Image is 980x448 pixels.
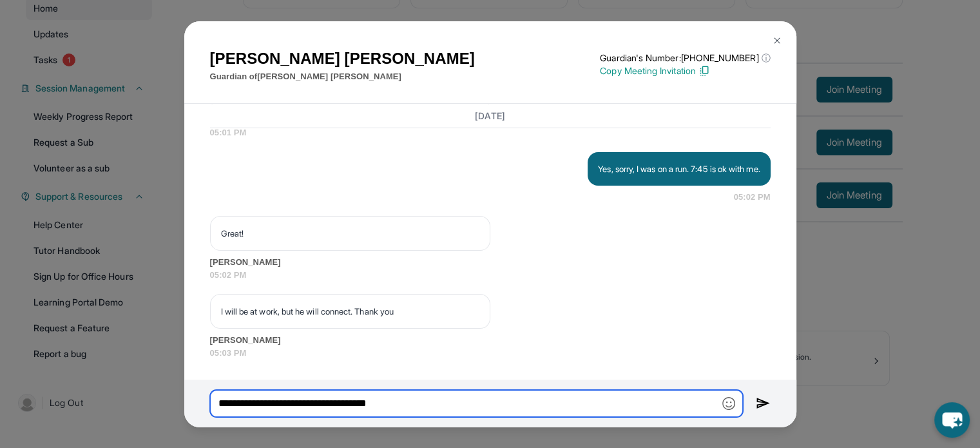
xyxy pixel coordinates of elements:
h3: [DATE] [210,109,771,122]
span: [PERSON_NAME] [210,334,771,347]
span: 05:02 PM [210,269,771,282]
span: [PERSON_NAME] [210,256,771,269]
img: Copy Icon [698,65,710,77]
img: Emoji [722,397,735,410]
span: 05:01 PM [210,126,771,139]
h1: [PERSON_NAME] [PERSON_NAME] [210,47,475,70]
span: ⓘ [761,52,770,64]
img: Send icon [756,396,771,411]
p: I will be at work, but he will connect. Thank you [221,305,479,318]
img: Close Icon [772,35,782,46]
p: Guardian of [PERSON_NAME] [PERSON_NAME] [210,70,475,83]
p: Yes, sorry, I was on a run. 7:45 is ok with me. [598,162,760,175]
p: Guardian's Number: [PHONE_NUMBER] [600,52,770,64]
p: Copy Meeting Invitation [600,64,770,77]
span: 05:02 PM [734,191,771,204]
p: Great! [221,227,479,240]
span: 05:03 PM [210,347,771,360]
button: chat-button [934,402,970,438]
